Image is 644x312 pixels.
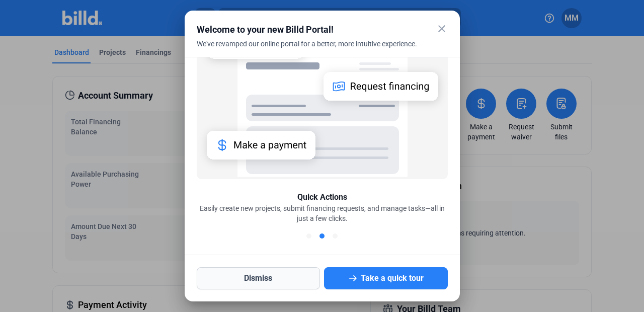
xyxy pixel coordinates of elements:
button: Dismiss [197,267,320,289]
div: We've revamped our online portal for a better, more intuitive experience. [197,39,423,61]
div: Quick Actions [297,191,347,203]
div: Welcome to your new Billd Portal! [197,23,423,37]
div: Easily create new projects, submit financing requests, and manage tasks—all in just a few clicks. [197,203,448,223]
mat-icon: close [436,23,448,35]
button: Take a quick tour [324,267,448,289]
